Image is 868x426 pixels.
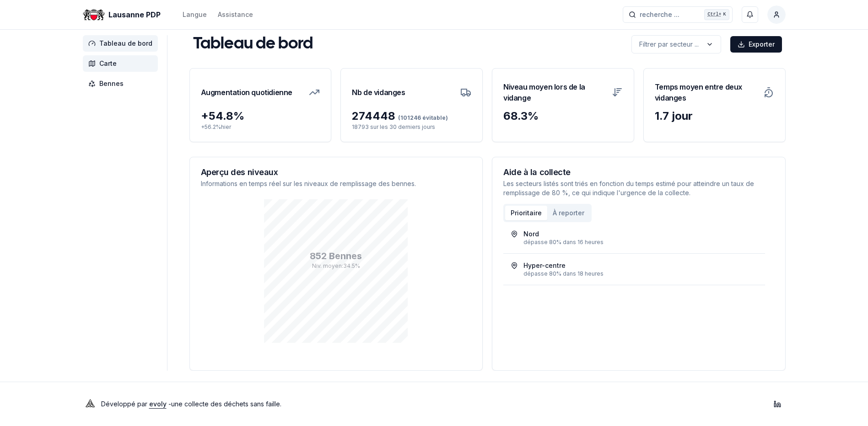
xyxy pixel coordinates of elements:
[183,9,207,20] button: Langue
[201,109,320,123] div: + 54.8 %
[655,109,774,123] div: 1.7 jour
[503,80,606,105] h3: Niveau moyen lors de la vidange
[395,114,448,121] span: (101246 évitable)
[547,206,590,220] button: À reporter
[523,261,566,270] div: Hyper-centre
[101,398,281,410] p: Développé par - une collecte des déchets sans faille .
[83,55,162,72] a: Carte
[201,179,472,188] p: Informations en temps réel sur les niveaux de remplissage des bennes.
[352,80,405,105] h3: Nb de vidanges
[503,168,774,176] h3: Aide à la collecte
[623,6,733,23] button: recherche ...Ctrl+K
[730,36,782,53] button: Exporter
[503,179,774,197] p: Les secteurs listés sont triés en fonction du temps estimé pour atteindre un taux de remplissage ...
[99,79,124,88] span: Bennes
[523,239,758,246] div: dépasse 80% dans 16 heures
[201,123,320,131] p: + 56.2 % hier
[352,123,471,131] p: 18793 sur les 30 derniers jours
[83,35,162,52] a: Tableau de bord
[99,39,152,48] span: Tableau de bord
[83,4,105,26] img: Lausanne PDP Logo
[523,270,758,277] div: dépasse 80% dans 18 heures
[505,206,547,220] button: Prioritaire
[511,261,758,277] a: Hyper-centredépasse 80% dans 18 heures
[503,109,623,123] div: 68.3 %
[655,80,758,105] h3: Temps moyen entre deux vidanges
[640,10,679,19] span: recherche ...
[352,109,471,123] div: 274448
[631,35,721,53] button: label
[149,400,167,408] a: evoly
[193,35,313,53] h1: Tableau de bord
[83,9,164,20] a: Lausanne PDP
[201,168,472,176] h3: Aperçu des niveaux
[99,59,117,68] span: Carte
[639,40,699,49] p: Filtrer par secteur ...
[83,397,97,411] img: Evoly Logo
[201,80,292,105] h3: Augmentation quotidienne
[108,9,161,20] span: Lausanne PDP
[511,229,758,246] a: Norddépasse 80% dans 16 heures
[523,229,539,239] div: Nord
[218,9,253,20] a: Assistance
[183,10,207,19] div: Langue
[83,75,162,92] a: Bennes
